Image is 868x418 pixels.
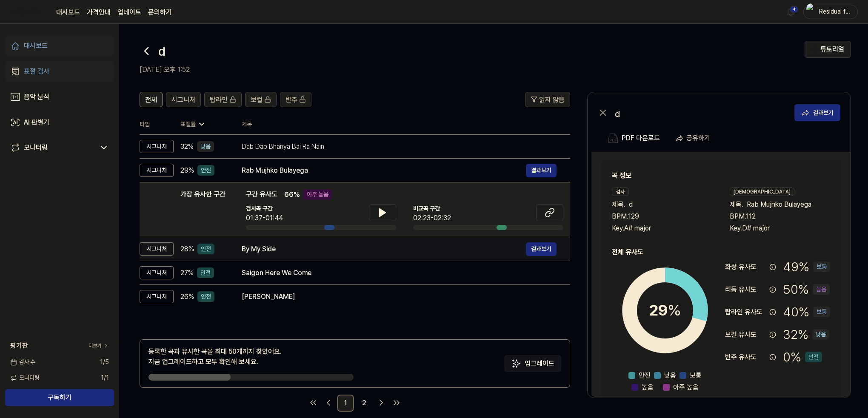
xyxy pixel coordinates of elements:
div: Rab Mujhko Bulayega [242,165,526,176]
span: 탑라인 [210,95,228,105]
a: 가격안내 [87,7,111,17]
div: 안전 [197,267,214,278]
span: d [629,199,633,210]
span: 검사곡 구간 [246,204,283,213]
div: 음악 분석 [24,92,49,102]
span: 27 % [180,268,194,278]
th: 제목 [242,114,570,134]
span: 제목 . [612,199,625,210]
div: BPM. 129 [612,211,713,222]
span: 제목 . [730,199,743,210]
img: Help [812,46,819,53]
div: AI 판별기 [24,117,49,128]
a: Go to last page [390,396,403,409]
img: profile [806,3,817,20]
div: 02:23-02:32 [413,213,451,223]
span: 반주 [286,95,297,105]
button: 알림4 [784,5,797,19]
div: Saigon Here We Come [242,268,557,278]
div: PDF 다운로드 [622,133,660,144]
div: 리듬 유사도 [725,284,766,295]
span: 28 % [180,244,194,254]
a: 더보기 [89,342,109,350]
div: BPM. 112 [730,211,831,222]
div: 모니터링 [24,142,48,153]
button: profileResidual feel [803,5,858,19]
div: 낮음 [197,141,214,152]
span: 66 % [284,190,300,200]
span: 1 / 5 [100,358,109,367]
span: 읽지 않음 [539,95,565,105]
div: 시그니처 [140,266,174,279]
div: 32 % [783,325,829,344]
div: 아주 높음 [303,189,332,200]
button: 공유하기 [672,130,717,147]
div: 보컬 유사도 [725,330,766,340]
div: 시그니처 [140,164,174,177]
button: 시그니처 [166,92,201,107]
th: 타입 [140,114,174,135]
span: 모니터링 [10,373,40,382]
a: Go to first page [306,396,320,409]
div: 보통 [813,262,830,272]
a: 모니터링 [10,142,95,153]
span: 32 % [180,142,194,152]
button: PDF 다운로드 [606,130,662,147]
span: 전체 [145,95,157,105]
a: Go to next page [374,396,388,409]
img: 알림 [785,7,796,17]
span: 보통 [690,370,702,381]
div: 4 [790,6,798,13]
a: 2 [356,395,373,412]
span: % [668,301,681,319]
div: 안전 [197,244,214,254]
div: 공유하기 [686,133,710,144]
button: 튜토리얼 [805,41,851,58]
button: 전체 [140,92,163,107]
div: 50 % [783,280,830,299]
div: Key. A# major [612,223,713,233]
a: 업데이트 [117,7,141,17]
div: 등록한 곡과 유사한 곡을 최대 50개까지 찾았어요. 지금 업그레이드하고 모두 확인해 보세요. [148,347,282,367]
a: 1 [337,395,354,412]
a: 곡 정보검사제목.dBPM.129Key.A# major[DEMOGRAPHIC_DATA]제목.Rab Mujhko BulayegaBPM.112Key.D# major전체 유사도29%... [591,152,851,397]
div: [PERSON_NAME] [242,292,557,302]
div: 높음 [813,284,830,295]
a: Sparkles업그레이드 [504,362,561,370]
a: 대시보드 [56,7,80,17]
div: 가장 유사한 구간 [180,189,226,230]
div: 시그니처 [140,242,174,256]
a: 문의하기 [148,7,172,17]
div: 검사 [612,188,629,196]
span: 아주 높음 [673,382,699,392]
span: 26 % [180,292,194,302]
a: 표절 검사 [5,61,114,82]
div: 시그니처 [140,290,174,303]
button: 결과보기 [526,164,557,177]
div: 탑라인 유사도 [725,307,766,317]
div: 0 % [783,347,822,367]
button: 결과보기 [794,104,840,121]
button: 탑라인 [204,92,242,107]
div: 반주 유사도 [725,352,766,362]
h2: [DATE] 오후 1:52 [140,65,805,75]
div: Dab Dab Bhariya Bai Ra Nain [242,142,557,152]
button: 결과보기 [526,242,557,256]
div: 안전 [197,291,214,302]
div: By My Side [242,244,526,254]
div: 49 % [783,257,830,276]
a: AI 판별기 [5,112,114,133]
div: Key. D# major [730,223,831,233]
div: 안전 [197,165,214,176]
div: 29 [649,299,681,322]
div: 낮음 [812,329,829,340]
div: 화성 유사도 [725,262,766,272]
span: 검사 수 [10,358,35,367]
span: 시그니처 [171,95,195,105]
span: 비교곡 구간 [413,204,451,213]
a: Go to previous page [322,396,335,409]
img: Sparkles [511,358,521,369]
span: 29 % [180,165,194,176]
div: 표절률 [180,120,228,129]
